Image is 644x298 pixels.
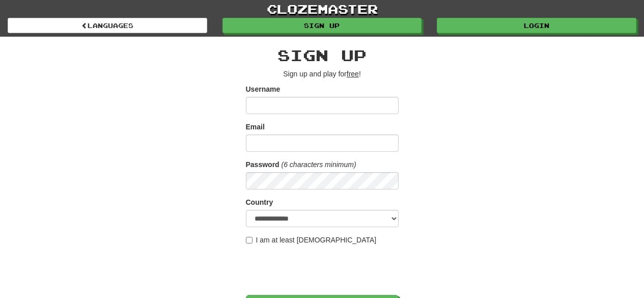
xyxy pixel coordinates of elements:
[246,159,279,170] label: Password
[246,197,273,207] label: Country
[222,18,422,33] a: Sign up
[246,69,399,79] p: Sign up and play for !
[282,160,356,169] em: (6 characters minimum)
[347,70,359,78] u: free
[246,250,401,290] iframe: reCAPTCHA
[246,47,399,64] h2: Sign up
[8,18,207,33] a: Languages
[246,235,377,245] label: I am at least [DEMOGRAPHIC_DATA]
[246,84,281,94] label: Username
[246,122,265,132] label: Email
[437,18,636,33] a: Login
[246,237,253,243] input: I am at least [DEMOGRAPHIC_DATA]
